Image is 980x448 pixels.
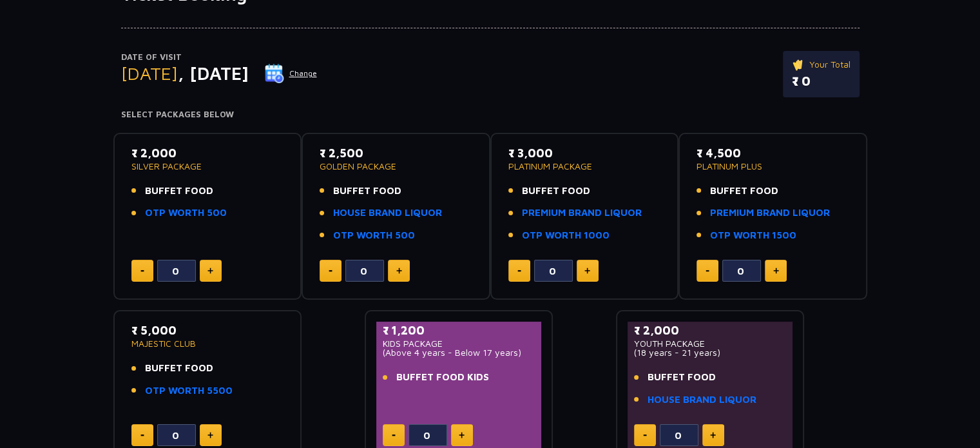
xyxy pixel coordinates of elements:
[792,57,850,72] p: Your Total
[329,270,332,272] img: minus
[121,63,178,84] span: [DATE]
[648,393,756,407] a: HOUSE BRAND LIQUOR
[140,270,144,272] img: minus
[508,162,661,171] p: PLATINUM PACKAGE
[140,434,144,436] img: minus
[459,432,465,438] img: plus
[710,206,830,220] a: PREMIUM BRAND LIQUOR
[710,228,796,243] a: OTP WORTH 1500
[648,370,716,385] span: BUFFET FOOD
[634,322,787,339] p: ₹ 2,000
[131,322,284,339] p: ₹ 5,000
[145,384,233,398] a: OTP WORTH 5500
[333,184,401,199] span: BUFFET FOOD
[333,206,442,220] a: HOUSE BRAND LIQUOR
[522,206,642,220] a: PREMIUM BRAND LIQUOR
[383,348,535,357] p: (Above 4 years - Below 17 years)
[697,144,849,162] p: ₹ 4,500
[396,370,489,385] span: BUFFET FOOD KIDS
[584,268,590,274] img: plus
[320,162,472,171] p: GOLDEN PACKAGE
[710,184,778,199] span: BUFFET FOOD
[634,339,787,348] p: YOUTH PACKAGE
[131,144,284,162] p: ₹ 2,000
[634,348,787,357] p: (18 years - 21 years)
[320,144,472,162] p: ₹ 2,500
[178,63,249,84] span: , [DATE]
[121,110,860,120] h4: Select Packages Below
[207,432,213,438] img: plus
[121,51,318,64] p: Date of Visit
[522,184,590,199] span: BUFFET FOOD
[131,339,284,348] p: MAJESTIC CLUB
[643,434,647,436] img: minus
[392,434,396,436] img: minus
[773,268,779,274] img: plus
[710,432,716,438] img: plus
[396,268,402,274] img: plus
[145,206,227,220] a: OTP WORTH 500
[383,339,535,348] p: KIDS PACKAGE
[333,228,415,243] a: OTP WORTH 500
[145,361,213,376] span: BUFFET FOOD
[508,144,661,162] p: ₹ 3,000
[207,268,213,274] img: plus
[697,162,849,171] p: PLATINUM PLUS
[522,228,610,243] a: OTP WORTH 1000
[517,270,521,272] img: minus
[792,72,850,91] p: ₹ 0
[131,162,284,171] p: SILVER PACKAGE
[145,184,213,199] span: BUFFET FOOD
[264,63,318,84] button: Change
[383,322,535,339] p: ₹ 1,200
[706,270,709,272] img: minus
[792,57,805,72] img: ticket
